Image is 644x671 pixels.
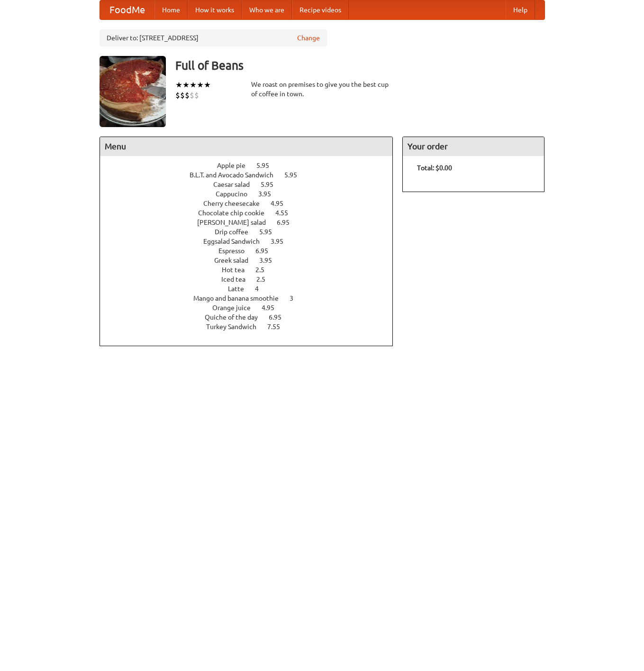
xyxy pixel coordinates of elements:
span: 3.95 [259,257,281,264]
span: [PERSON_NAME] salad [197,219,275,226]
span: 6.95 [269,313,291,321]
a: [PERSON_NAME] salad 6.95 [197,219,307,226]
a: Quiche of the day 6.95 [205,313,299,321]
span: 6.95 [255,247,278,255]
a: Home [154,0,188,19]
span: Greek salad [214,257,258,264]
a: Change [297,33,320,43]
span: Drip coffee [215,228,258,236]
span: Hot tea [222,266,254,274]
li: $ [185,90,190,101]
a: Latte 4 [228,285,276,293]
span: Cappucino [216,190,257,198]
a: Mango and banana smoothie 3 [193,294,311,302]
span: 4 [255,285,268,293]
span: Cherry cheesecake [203,200,269,207]
a: Eggsalad Sandwich 3.95 [203,238,301,245]
span: Mango and banana smoothie [193,294,288,302]
h4: Menu [100,137,393,156]
span: 2.5 [256,276,275,283]
li: $ [180,90,185,101]
span: Quiche of the day [205,313,267,321]
span: 4.95 [271,200,293,207]
li: ★ [175,80,182,90]
span: 4.55 [275,209,298,217]
span: 2.5 [255,266,274,274]
span: 3.95 [258,190,281,198]
span: 5.95 [259,228,281,236]
a: Cherry cheesecake 4.95 [203,200,301,207]
a: Espresso 6.95 [218,247,286,255]
div: We roast on premises to give you the best cup of coffee in town. [251,80,393,99]
div: Deliver to: [STREET_ADDRESS] [100,29,327,46]
span: Caesar salad [213,181,259,188]
span: Iced tea [221,276,255,283]
span: 7.55 [267,323,290,331]
a: FoodMe [100,0,154,19]
span: 4.95 [262,304,284,312]
img: angular.jpg [100,56,166,127]
a: Iced tea 2.5 [221,276,283,283]
a: Drip coffee 5.95 [215,228,290,236]
a: Recipe videos [292,0,349,19]
a: Who we are [242,0,292,19]
span: Orange juice [212,304,260,312]
a: Orange juice 4.95 [212,304,292,312]
span: Chocolate chip cookie [198,209,274,217]
li: $ [190,90,194,101]
a: Chocolate chip cookie 4.55 [198,209,306,217]
span: Latte [228,285,254,293]
a: Apple pie 5.95 [217,162,287,169]
li: ★ [197,80,204,90]
span: 5.95 [256,162,279,169]
a: Turkey Sandwich 7.55 [206,323,298,331]
a: Help [506,0,535,19]
span: 3 [290,294,303,302]
span: Apple pie [217,162,255,169]
span: Turkey Sandwich [206,323,266,331]
li: ★ [190,80,197,90]
a: Caesar salad 5.95 [213,181,291,188]
h4: Your order [403,137,544,156]
b: Total: $0.00 [417,164,452,172]
a: Cappucino 3.95 [216,190,289,198]
li: $ [175,90,180,101]
span: Espresso [218,247,254,255]
li: ★ [182,80,190,90]
span: 5.95 [261,181,283,188]
span: 6.95 [277,219,299,226]
span: Eggsalad Sandwich [203,238,269,245]
span: 3.95 [271,238,293,245]
a: How it works [188,0,242,19]
li: ★ [204,80,211,90]
span: B.L.T. and Avocado Sandwich [190,171,283,179]
a: B.L.T. and Avocado Sandwich 5.95 [190,171,315,179]
li: $ [194,90,199,101]
h3: Full of Beans [175,56,545,75]
a: Greek salad 3.95 [214,257,290,264]
span: 5.95 [284,171,307,179]
a: Hot tea 2.5 [222,266,282,274]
